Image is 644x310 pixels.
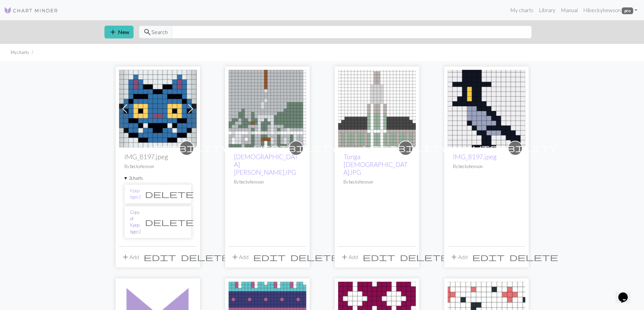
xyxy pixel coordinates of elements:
button: Add [338,251,360,263]
p: By beckyhewson [343,179,410,185]
a: Kpop tiger2 [130,188,141,200]
span: add [231,252,239,262]
a: My charts [507,3,536,17]
i: private [363,141,448,155]
a: Hibeckyhewson pro [580,3,640,17]
span: add [340,252,349,262]
a: Kpop bird [448,105,525,111]
button: Add [119,251,141,263]
p: By beckyhewson [124,163,191,170]
span: add [109,27,117,37]
iframe: chat widget [616,283,637,303]
i: Edit [253,253,286,261]
span: delete [400,252,449,262]
span: add [450,252,458,262]
button: Delete chart [141,188,198,200]
button: New [104,26,134,38]
span: visibility [473,143,557,153]
img: Tonga Temple.JPG [338,70,416,147]
a: IMG_8197.jpeg [453,153,497,161]
a: Sao Paulo Temple.JPG [229,105,306,111]
img: Kpop bird [448,70,525,147]
a: Copy of Kpop tiger2 [130,209,141,235]
span: delete [509,252,558,262]
a: [DEMOGRAPHIC_DATA][PERSON_NAME]JPG [234,153,298,176]
span: Search [151,28,168,36]
span: visibility [363,143,448,153]
button: Delete [178,251,232,263]
img: Logo [4,6,58,15]
a: Kpop tiger2 [119,105,197,111]
button: Add [448,251,470,263]
button: Edit [141,251,178,263]
span: edit [253,252,286,262]
a: Tonga [DEMOGRAPHIC_DATA]JPG [343,153,408,176]
i: private [254,141,338,155]
summary: 2charts [124,175,191,181]
span: delete [181,252,230,262]
a: Tonga Temple.JPG [338,105,416,111]
span: edit [144,252,176,262]
span: search [143,27,151,37]
span: edit [472,252,505,262]
h2: IMG_8197.jpeg [124,153,191,161]
span: edit [363,252,395,262]
button: Edit [470,251,507,263]
span: pro [622,7,633,14]
span: add [121,252,129,262]
a: Library [536,3,558,17]
p: By beckyhewson [453,163,520,170]
span: delete [145,189,194,199]
li: My charts [11,49,29,56]
a: Manual [558,3,580,17]
button: Add [229,251,251,263]
i: Edit [472,253,505,261]
span: visibility [144,143,229,153]
button: Delete [507,251,560,263]
span: delete [145,217,194,227]
button: Delete [288,251,341,263]
span: visibility [254,143,338,153]
button: Delete chart [141,216,198,228]
p: By beckyhewson [234,179,301,185]
i: private [144,141,229,155]
i: private [473,141,557,155]
i: Edit [144,253,176,261]
button: Edit [360,251,398,263]
i: Edit [363,253,395,261]
img: Kpop tiger2 [119,70,197,147]
button: Delete [398,251,451,263]
span: delete [290,252,339,262]
button: Edit [251,251,288,263]
img: Sao Paulo Temple.JPG [229,70,306,147]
